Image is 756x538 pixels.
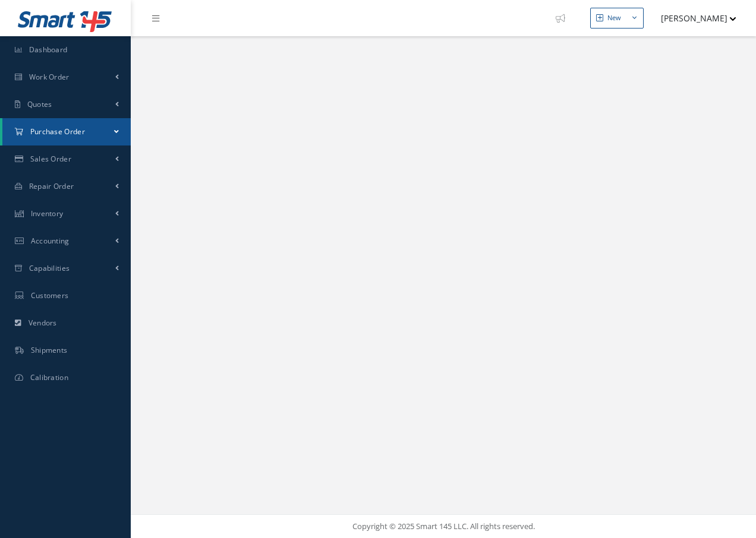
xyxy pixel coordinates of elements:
a: Purchase Order [2,118,131,145]
span: Accounting [31,236,70,246]
span: Customers [31,290,69,300]
span: Calibration [30,372,68,382]
span: Quotes [27,99,52,109]
span: Capabilities [29,263,70,273]
span: Repair Order [29,181,74,191]
span: Purchase Order [30,126,85,137]
span: Vendors [29,318,57,328]
div: New [607,13,621,23]
button: [PERSON_NAME] [650,7,736,30]
div: Copyright © 2025 Smart 145 LLC. All rights reserved. [143,521,744,533]
span: Work Order [29,72,70,82]
button: New [590,8,644,29]
span: Inventory [31,208,64,219]
span: Sales Order [30,154,71,164]
span: Shipments [31,345,68,355]
span: Dashboard [29,45,68,55]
